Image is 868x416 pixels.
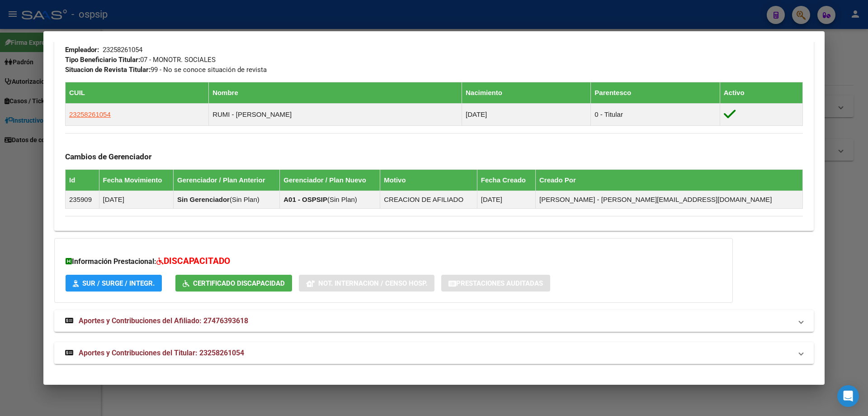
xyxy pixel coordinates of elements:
h3: Información Prestacional: [66,255,722,268]
th: Parentesco [591,82,720,104]
span: 99 - No se conoce situación de revista [65,66,267,74]
th: CUIL [66,82,209,104]
strong: Sin Gerenciador [177,196,230,203]
td: ( ) [174,191,280,209]
td: 0 - Titular [591,104,720,126]
strong: Situacion de Revista Titular: [65,66,151,74]
button: Certificado Discapacidad [175,275,292,292]
th: Id [66,170,99,191]
button: Prestaciones Auditadas [441,275,550,292]
span: Aportes y Contribuciones del Afiliado: 27476393618 [79,316,248,325]
td: CREACION DE AFILIADO [380,191,477,209]
div: 23258261054 [103,45,142,55]
td: [DATE] [477,191,535,209]
mat-expansion-panel-header: Aportes y Contribuciones del Afiliado: 27476393618 [54,310,814,332]
td: ( ) [280,191,380,209]
th: Motivo [380,170,477,191]
span: Not. Internacion / Censo Hosp. [318,279,427,287]
span: 23258261054 [69,110,111,118]
th: Fecha Movimiento [99,170,173,191]
span: 07 - MONOTR. SOCIALES [65,56,216,64]
span: SUR / SURGE / INTEGR. [82,279,155,287]
th: Activo [720,82,802,104]
td: [DATE] [99,191,173,209]
td: [PERSON_NAME] - [PERSON_NAME][EMAIL_ADDRESS][DOMAIN_NAME] [536,191,803,209]
span: Aportes y Contribuciones del Titular: 23258261054 [79,349,244,357]
h3: Cambios de Gerenciador [65,152,803,162]
strong: Empleador: [65,46,99,54]
strong: Tipo Beneficiario Titular: [65,56,140,64]
td: [DATE] [462,104,591,126]
mat-expansion-panel-header: Aportes y Contribuciones del Titular: 23258261054 [54,342,814,364]
div: Open Intercom Messenger [837,385,859,407]
button: SUR / SURGE / INTEGR. [66,275,162,292]
th: Fecha Creado [477,170,535,191]
th: Creado Por [536,170,803,191]
span: Sin Plan [232,196,257,203]
strong: A01 - OSPSIP [283,196,327,203]
td: 235909 [66,191,99,209]
th: Nacimiento [462,82,591,104]
button: Not. Internacion / Censo Hosp. [299,275,434,292]
th: Nombre [209,82,462,104]
span: Certificado Discapacidad [193,279,285,287]
span: Sin Plan [330,196,355,203]
td: RUMI - [PERSON_NAME] [209,104,462,126]
span: Prestaciones Auditadas [456,279,543,287]
th: Gerenciador / Plan Anterior [174,170,280,191]
span: DISCAPACITADO [164,256,230,266]
th: Gerenciador / Plan Nuevo [280,170,380,191]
